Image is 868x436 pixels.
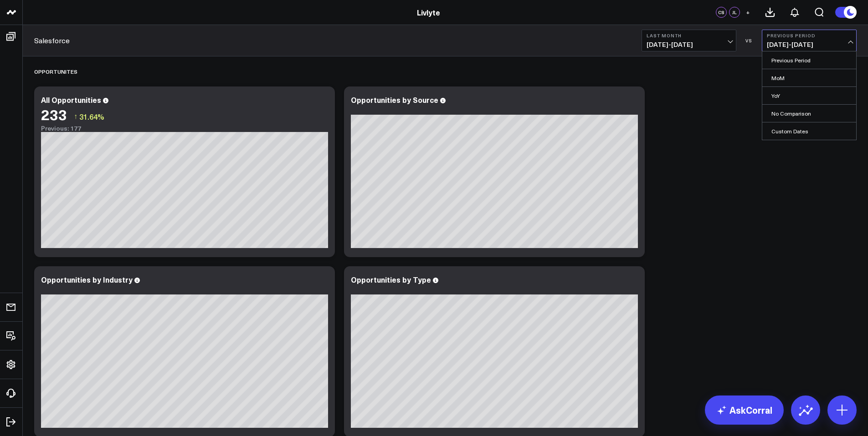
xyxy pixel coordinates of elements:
[767,41,852,48] span: [DATE] - [DATE]
[762,69,856,86] a: MoM
[351,274,431,284] div: Opportunities by Type
[716,7,727,18] div: CS
[746,9,750,15] span: +
[762,122,856,140] a: Custom Dates
[34,61,77,82] div: Opportunites
[762,105,856,122] a: No Comparison
[74,111,77,122] span: ↑
[417,7,440,17] a: Livlyte
[742,7,753,18] button: +
[762,51,856,69] a: Previous Period
[34,35,70,46] a: Salesforce
[741,38,757,43] div: VS
[762,87,856,104] a: YoY
[41,95,101,105] div: All Opportunities
[79,112,104,122] span: 31.64%
[41,125,328,132] div: Previous: 177
[41,274,133,284] div: Opportunities by Industry
[41,106,67,122] div: 233
[729,7,740,18] div: JL
[762,30,857,51] button: Previous Period[DATE]-[DATE]
[705,395,784,425] a: AskCorral
[647,41,731,48] span: [DATE] - [DATE]
[351,95,438,105] div: Opportunities by Source
[642,30,736,51] button: Last Month[DATE]-[DATE]
[767,33,852,38] b: Previous Period
[647,33,731,38] b: Last Month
